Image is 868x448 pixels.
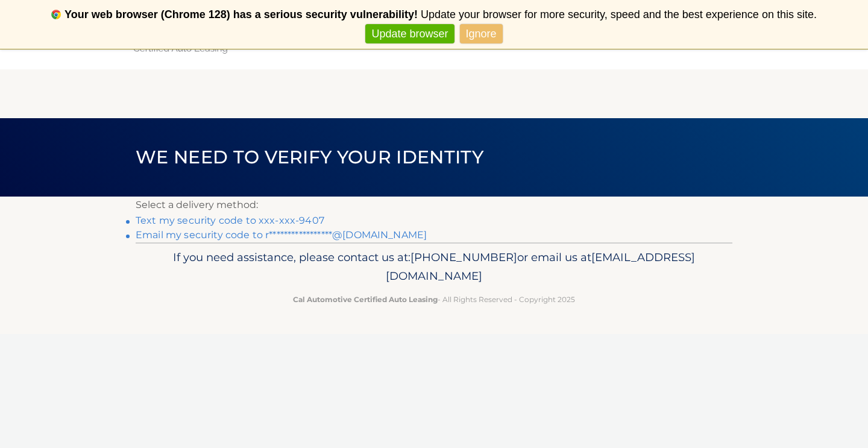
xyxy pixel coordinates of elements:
p: Select a delivery method: [136,197,732,213]
strong: Cal Automotive Certified Auto Leasing [293,295,438,304]
span: Update your browser for more security, speed and the best experience on this site. [421,8,817,21]
p: If you need assistance, please contact us at: or email us at [143,248,725,286]
span: We need to verify your identity [136,146,483,168]
b: Your web browser (Chrome 128) has a serious security vulnerability! [64,8,418,21]
a: Update browser [365,24,454,44]
span: [PHONE_NUMBER] [410,250,517,264]
a: Ignore [460,24,503,44]
p: - All Rights Reserved - Copyright 2025 [143,293,725,306]
a: Text my security code to xxx-xxx-9407 [136,215,324,226]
